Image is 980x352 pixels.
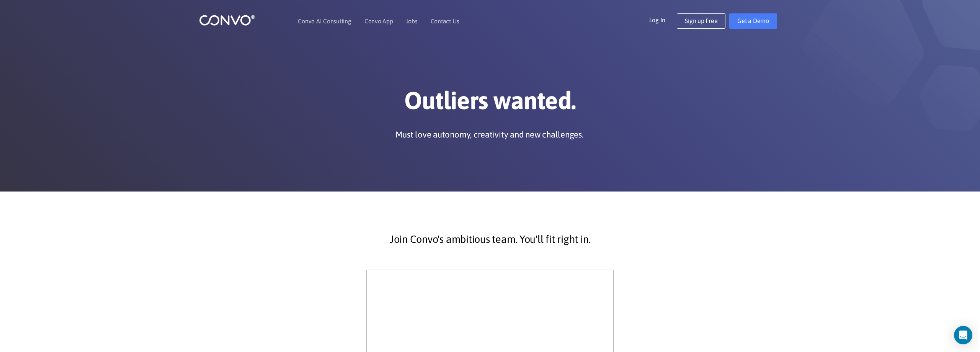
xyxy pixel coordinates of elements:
a: Log In [649,13,677,26]
a: Sign up Free [677,13,725,29]
a: Contact Us [431,18,459,24]
a: Convo AI Consulting [298,18,351,24]
img: logo_1.png [199,14,255,26]
h1: Outliers wanted. [278,86,702,121]
p: Must love autonomy, creativity and new challenges. [395,129,583,140]
div: Open Intercom Messenger [954,326,972,344]
p: Join Convo's ambitious team. You'll fit right in. [283,230,697,249]
a: Convo App [364,18,393,24]
a: Get a Demo [729,13,777,29]
a: Jobs [406,18,418,24]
